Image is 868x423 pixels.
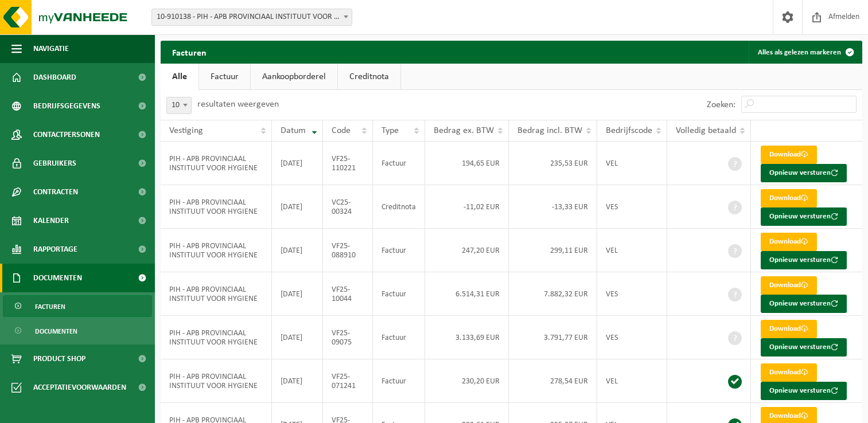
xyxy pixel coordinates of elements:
[323,229,373,272] td: VF25-088910
[272,272,323,316] td: [DATE]
[761,276,817,295] a: Download
[509,316,597,359] td: 3.791,77 EUR
[761,146,817,164] a: Download
[373,359,425,403] td: Factuur
[509,142,597,185] td: 235,53 EUR
[152,9,352,25] span: 10-910138 - PIH - APB PROVINCIAAL INSTITUUT VOOR HYGIENE - ANTWERPEN
[323,316,373,359] td: VF25-09075
[761,189,817,207] a: Download
[3,320,152,342] a: Documenten
[597,316,667,359] td: VES
[323,272,373,316] td: VF25-10044
[161,64,198,90] a: Alle
[33,206,69,235] span: Kalender
[373,272,425,316] td: Factuur
[707,100,735,109] label: Zoeken:
[33,264,82,292] span: Documenten
[761,382,847,400] button: Opnieuw versturen
[676,126,736,135] span: Volledig betaald
[272,185,323,229] td: [DATE]
[425,359,509,403] td: 230,20 EUR
[761,207,847,226] button: Opnieuw versturen
[323,185,373,229] td: VC25-00324
[761,295,847,313] button: Opnieuw versturen
[169,126,203,135] span: Vestiging
[3,295,152,317] a: Facturen
[35,296,65,318] span: Facturen
[33,344,85,373] span: Product Shop
[35,320,77,342] span: Documenten
[323,142,373,185] td: VF25-110221
[161,229,272,272] td: PIH - APB PROVINCIAAL INSTITUUT VOOR HYGIENE
[197,100,279,109] label: resultaten weergeven
[161,41,218,63] h2: Facturen
[33,92,100,120] span: Bedrijfsgegevens
[606,126,652,135] span: Bedrijfscode
[509,185,597,229] td: -13,33 EUR
[33,235,77,264] span: Rapportage
[425,316,509,359] td: 3.133,69 EUR
[761,164,847,182] button: Opnieuw versturen
[761,363,817,382] a: Download
[33,34,69,63] span: Navigatie
[272,359,323,403] td: [DATE]
[509,229,597,272] td: 299,11 EUR
[281,126,306,135] span: Datum
[251,64,337,90] a: Aankoopborderel
[272,229,323,272] td: [DATE]
[151,9,352,26] span: 10-910138 - PIH - APB PROVINCIAAL INSTITUUT VOOR HYGIENE - ANTWERPEN
[332,126,351,135] span: Code
[373,142,425,185] td: Factuur
[597,229,667,272] td: VEL
[373,185,425,229] td: Creditnota
[761,251,847,269] button: Opnieuw versturen
[161,359,272,403] td: PIH - APB PROVINCIAAL INSTITUUT VOOR HYGIENE
[161,185,272,229] td: PIH - APB PROVINCIAAL INSTITUUT VOOR HYGIENE
[425,229,509,272] td: 247,20 EUR
[761,320,817,338] a: Download
[509,272,597,316] td: 7.882,32 EUR
[33,63,76,92] span: Dashboard
[166,97,192,114] span: 10
[33,373,126,402] span: Acceptatievoorwaarden
[338,64,400,90] a: Creditnota
[434,126,494,135] span: Bedrag ex. BTW
[373,229,425,272] td: Factuur
[199,64,250,90] a: Factuur
[425,185,509,229] td: -11,02 EUR
[33,149,76,178] span: Gebruikers
[517,126,582,135] span: Bedrag incl. BTW
[373,316,425,359] td: Factuur
[425,272,509,316] td: 6.514,31 EUR
[272,142,323,185] td: [DATE]
[597,142,667,185] td: VEL
[161,272,272,316] td: PIH - APB PROVINCIAAL INSTITUUT VOOR HYGIENE
[597,185,667,229] td: VES
[761,233,817,251] a: Download
[749,41,861,64] button: Alles als gelezen markeren
[425,142,509,185] td: 194,65 EUR
[167,97,191,113] span: 10
[161,142,272,185] td: PIH - APB PROVINCIAAL INSTITUUT VOOR HYGIENE
[597,272,667,316] td: VES
[382,126,399,135] span: Type
[761,338,847,357] button: Opnieuw versturen
[597,359,667,403] td: VEL
[33,178,78,206] span: Contracten
[323,359,373,403] td: VF25-071241
[161,316,272,359] td: PIH - APB PROVINCIAAL INSTITUUT VOOR HYGIENE
[509,359,597,403] td: 278,54 EUR
[272,316,323,359] td: [DATE]
[33,120,100,149] span: Contactpersonen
